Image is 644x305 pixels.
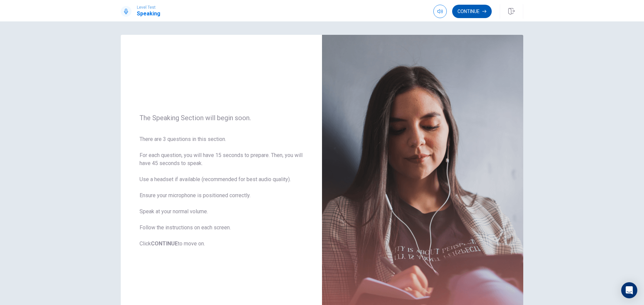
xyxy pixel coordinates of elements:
div: Open Intercom Messenger [621,282,637,298]
h1: Speaking [137,10,160,18]
span: There are 3 questions in this section. For each question, you will have 15 seconds to prepare. Th... [140,135,303,248]
b: CONTINUE [151,240,178,247]
button: Continue [452,5,492,18]
span: The Speaking Section will begin soon. [140,114,303,122]
span: Level Test [137,5,160,10]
